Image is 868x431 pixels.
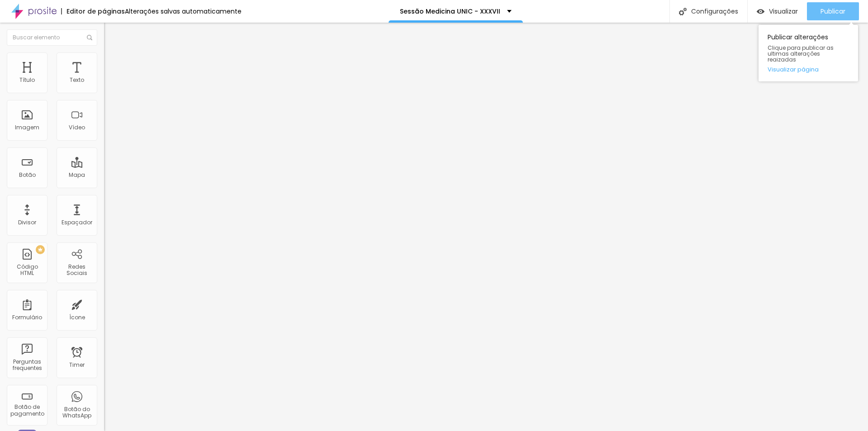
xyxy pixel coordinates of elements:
[807,2,859,20] button: Publicar
[62,219,92,226] div: Espaçador
[7,29,97,46] input: Buscar elemento
[19,77,35,83] div: Título
[87,35,92,40] img: Icone
[757,8,764,15] img: view-1.svg
[821,8,845,15] span: Publicar
[18,219,36,226] div: Divisor
[61,8,125,14] div: Editor de páginas
[59,406,95,419] div: Botão do WhatsApp
[679,8,687,15] img: Icone
[9,264,45,277] div: Código HTML
[768,45,849,63] span: Clique para publicar as ultimas alterações reaizadas
[9,404,45,417] div: Botão de pagamento
[769,8,798,15] span: Visualizar
[69,362,85,368] div: Timer
[59,264,95,277] div: Redes Sociais
[400,8,500,14] p: Sessão Medicina UNIC - XXXVII
[748,2,807,20] button: Visualizar
[12,314,42,321] div: Formulário
[19,172,36,178] div: Botão
[9,359,45,372] div: Perguntas frequentes
[69,124,85,131] div: Vídeo
[759,25,858,81] div: Publicar alterações
[69,314,85,321] div: Ícone
[69,172,85,178] div: Mapa
[768,66,849,72] a: Visualizar página
[104,23,868,431] iframe: Editor
[15,124,39,131] div: Imagem
[125,8,242,14] div: Alterações salvas automaticamente
[70,77,84,83] div: Texto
